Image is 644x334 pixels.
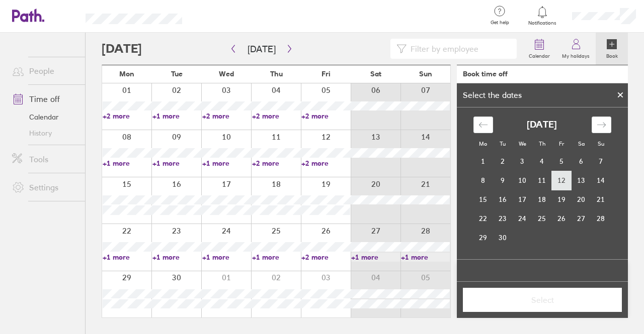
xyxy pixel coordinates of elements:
[462,107,622,259] div: Calendar
[4,109,85,125] a: Calendar
[202,112,251,121] a: +2 more
[419,70,432,78] span: Sun
[152,112,201,121] a: +1 more
[457,90,528,99] div: Select the dates
[103,112,151,121] a: +2 more
[407,39,511,58] input: Filter by employee
[523,50,556,59] label: Calendar
[591,190,611,209] td: Sunday, September 21, 2025
[513,190,532,209] td: Wednesday, September 17, 2025
[513,171,532,190] td: Wednesday, September 10, 2025
[552,171,572,190] td: Friday, September 12, 2025
[493,228,513,247] td: Tuesday, September 30, 2025
[4,61,85,81] a: People
[556,50,596,59] label: My holidays
[556,33,596,65] a: My holidays
[473,171,493,190] td: Monday, September 8, 2025
[301,112,350,121] a: +2 more
[171,70,183,78] span: Tue
[473,228,493,247] td: Monday, September 29, 2025
[513,209,532,228] td: Wednesday, September 24, 2025
[103,253,151,262] a: +1 more
[493,171,513,190] td: Tuesday, September 9, 2025
[301,159,350,168] a: +2 more
[479,140,487,147] small: Mo
[519,140,526,147] small: We
[500,140,506,147] small: Tu
[301,253,350,262] a: +2 more
[527,120,557,130] strong: [DATE]
[539,140,545,147] small: Th
[252,159,301,168] a: +2 more
[470,295,615,304] span: Select
[252,112,301,121] a: +2 more
[572,152,591,171] td: Saturday, September 6, 2025
[493,152,513,171] td: Tuesday, September 2, 2025
[572,190,591,209] td: Saturday, September 20, 2025
[532,190,552,209] td: Thursday, September 18, 2025
[463,70,508,78] div: Book time off
[591,209,611,228] td: Sunday, September 28, 2025
[559,140,564,147] small: Fr
[202,159,251,168] a: +1 more
[270,70,283,78] span: Thu
[103,159,151,168] a: +1 more
[552,209,572,228] td: Friday, September 26, 2025
[578,140,585,147] small: Sa
[252,253,301,262] a: +1 more
[484,20,516,26] span: Get help
[591,171,611,190] td: Sunday, September 14, 2025
[4,149,85,169] a: Tools
[552,152,572,171] td: Friday, September 5, 2025
[370,70,381,78] span: Sat
[600,50,624,59] label: Book
[119,70,134,78] span: Mon
[598,140,604,147] small: Su
[473,190,493,209] td: Monday, September 15, 2025
[532,171,552,190] td: Thursday, September 11, 2025
[4,177,85,197] a: Settings
[4,89,85,109] a: Time off
[473,117,493,133] div: Move backward to switch to the previous month.
[591,152,611,171] td: Sunday, September 7, 2025
[572,209,591,228] td: Saturday, September 27, 2025
[572,171,591,190] td: Saturday, September 13, 2025
[493,190,513,209] td: Tuesday, September 16, 2025
[473,152,493,171] td: Monday, September 1, 2025
[351,253,400,262] a: +1 more
[596,33,628,65] a: Book
[523,33,556,65] a: Calendar
[202,253,251,262] a: +1 more
[219,70,234,78] span: Wed
[532,152,552,171] td: Thursday, September 4, 2025
[526,20,559,26] span: Notifications
[152,253,201,262] a: +1 more
[463,288,622,312] button: Select
[401,253,450,262] a: +1 more
[473,209,493,228] td: Monday, September 22, 2025
[4,125,85,141] a: History
[592,117,611,133] div: Move forward to switch to the next month.
[239,41,284,57] button: [DATE]
[552,190,572,209] td: Friday, September 19, 2025
[513,152,532,171] td: Wednesday, September 3, 2025
[532,209,552,228] td: Thursday, September 25, 2025
[321,70,331,78] span: Fri
[526,5,559,26] a: Notifications
[493,209,513,228] td: Tuesday, September 23, 2025
[152,159,201,168] a: +1 more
